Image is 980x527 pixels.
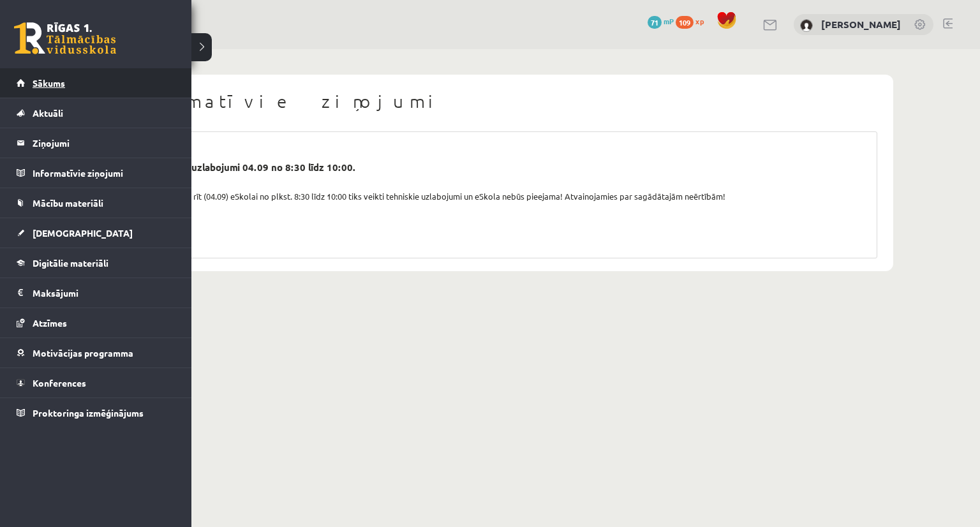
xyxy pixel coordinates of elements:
span: Mācību materiāli [33,197,103,209]
a: Maksājumi [17,278,175,308]
span: Sākums [33,77,65,89]
a: Konferences [17,368,175,397]
span: Proktoringa izmēģinājums [33,407,144,419]
a: [PERSON_NAME] [821,18,901,31]
a: Ziņojumi [17,128,175,158]
a: Digitālie materiāli [17,248,175,278]
a: Rīgas 1. Tālmācības vidusskola [14,22,116,54]
a: Mācību materiāli [17,188,175,218]
h1: Informatīvie ziņojumi [93,91,877,112]
span: 109 [676,16,694,29]
legend: Ziņojumi [33,128,175,158]
a: Informatīvie ziņojumi [17,158,175,188]
span: Digitālie materiāli [33,257,108,269]
span: xp [695,16,704,26]
div: [DATE] 14:59:25 [100,148,870,161]
a: 71 mP [648,16,674,26]
img: Anna Cirse [800,19,813,32]
a: Motivācijas programma [17,338,175,367]
span: Atzīmes [33,317,67,329]
a: 109 xp [676,16,710,26]
a: [DEMOGRAPHIC_DATA] [17,218,175,248]
span: 71 [648,16,662,29]
legend: Informatīvie ziņojumi [33,158,175,188]
div: Sveiki! Informējam, ka rīt (04.09) eSkolai no plkst. 8:30 līdz 10:00 tiks veikti tehniskie uzlabo... [100,190,870,203]
span: Aktuāli [33,107,63,119]
a: Proktoringa izmēģinājums [17,398,175,427]
a: Atzīmes [17,308,175,338]
legend: Maksājumi [33,278,175,308]
a: Aktuāli [17,98,175,128]
div: eSkolas tehniskie uzlabojumi 04.09 no 8:30 līdz 10:00. [109,160,861,175]
a: Sākums [17,68,175,98]
span: [DEMOGRAPHIC_DATA] [33,227,133,239]
span: Motivācijas programma [33,347,133,359]
span: mP [664,16,674,26]
span: Konferences [33,377,86,389]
